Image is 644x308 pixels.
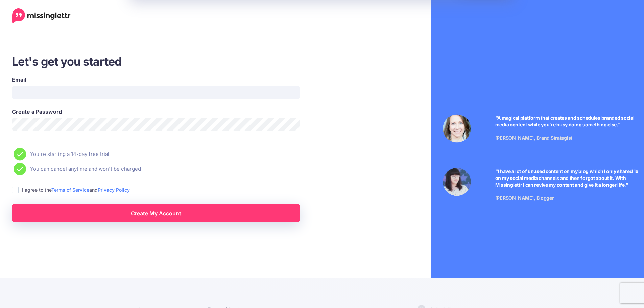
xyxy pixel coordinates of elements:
a: Privacy Policy [98,187,130,193]
label: Email [12,76,300,84]
a: Home [12,8,71,23]
span: [PERSON_NAME], Brand Strategist [495,135,572,140]
label: Create a Password [12,108,300,116]
img: Testimonial by Laura Stanik [443,114,471,142]
li: You're starting a 14-day free trial [12,148,360,161]
p: “A magical platform that creates and schedules branded social media content while you're busy doi... [495,114,642,128]
span: [PERSON_NAME], Blogger [495,195,554,200]
h3: Let's get you started [12,54,360,69]
a: Terms of Service [51,187,89,193]
label: I agree to the and [22,186,130,194]
a: Create My Account [12,204,300,222]
p: “I have a lot of unused content on my blog which I only shared 1x on my social media channels and... [495,168,642,188]
img: Testimonial by Jeniffer Kosche [443,168,471,196]
li: You can cancel anytime and won't be charged [12,163,360,175]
